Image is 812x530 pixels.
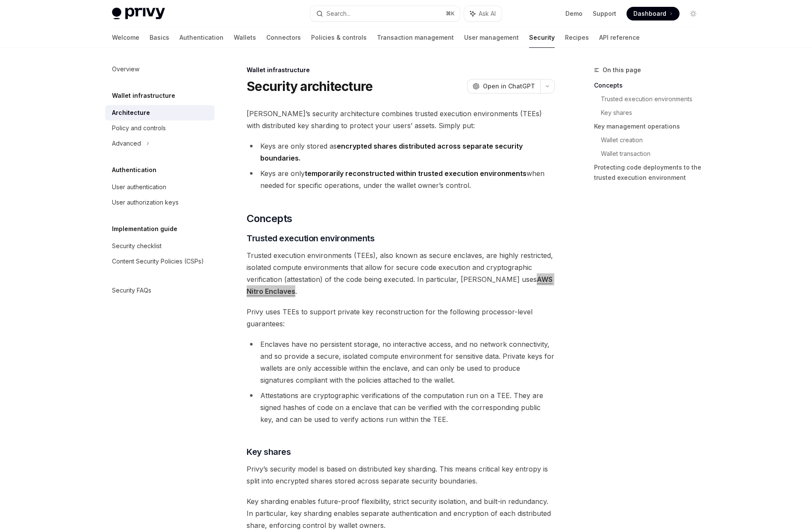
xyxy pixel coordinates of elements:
a: API reference [599,27,640,48]
button: Ask AI [464,6,502,21]
span: Key shares [247,446,291,458]
button: Toggle dark mode [686,7,700,20]
div: User authorization keys [112,197,179,208]
h1: Security architecture [247,79,373,94]
a: Recipes [565,27,589,48]
a: Architecture [105,105,215,120]
div: Overview [112,64,139,74]
span: Dashboard [633,9,666,18]
div: Security checklist [112,241,162,251]
div: Policy and controls [112,123,166,133]
a: Policies & controls [311,27,367,48]
a: Security checklist [105,238,215,254]
a: Basics [150,27,169,48]
div: Wallet infrastructure [247,66,555,74]
a: Concepts [594,79,707,92]
div: Advanced [112,138,141,149]
h5: Authentication [112,165,156,175]
a: Content Security Policies (CSPs) [105,254,215,269]
div: Security FAQs [112,285,151,296]
img: light logo [112,8,165,20]
div: Architecture [112,108,150,118]
span: Ask AI [479,9,496,18]
span: Privy uses TEEs to support private key reconstruction for the following processor-level guarantees: [247,306,555,330]
strong: encrypted shares distributed across separate security boundaries. [260,142,523,162]
span: Trusted execution environments [247,232,374,244]
span: [PERSON_NAME]’s security architecture combines trusted execution environments (TEEs) with distrib... [247,108,555,132]
button: Search...⌘K [310,6,460,21]
a: Transaction management [377,27,454,48]
span: ⌘ K [446,10,455,17]
a: Welcome [112,27,139,48]
div: Search... [327,9,350,19]
li: Keys are only when needed for specific operations, under the wallet owner’s control. [247,167,555,191]
div: Content Security Policies (CSPs) [112,256,204,266]
h5: Wallet infrastructure [112,91,175,101]
a: Trusted execution environments [601,92,707,106]
a: Support [593,9,616,18]
a: Wallet creation [601,133,707,147]
a: User authorization keys [105,195,215,210]
a: User authentication [105,179,215,195]
a: Key management operations [594,120,707,133]
a: Connectors [266,27,301,48]
div: User authentication [112,182,166,192]
h5: Implementation guide [112,224,177,234]
span: Privy’s security model is based on distributed key sharding. This means critical key entropy is s... [247,463,555,487]
li: Attestations are cryptographic verifications of the computation run on a TEE. They are signed has... [247,389,555,425]
a: User management [464,27,519,48]
a: Security [529,27,555,48]
a: Protecting code deployments to the trusted execution environment [594,161,707,184]
a: Overview [105,61,215,77]
a: Authentication [179,27,224,48]
a: Key shares [601,106,707,120]
span: On this page [603,65,641,75]
a: Security FAQs [105,283,215,298]
a: Wallets [234,27,256,48]
strong: temporarily reconstructed within trusted execution environments [305,169,527,178]
button: Open in ChatGPT [467,79,540,94]
a: Demo [565,9,583,18]
span: Trusted execution environments (TEEs), also known as secure enclaves, are highly restricted, isol... [247,249,555,297]
span: Open in ChatGPT [483,82,535,91]
a: Wallet transaction [601,147,707,161]
span: Concepts [247,212,292,225]
a: Dashboard [627,7,680,20]
a: Policy and controls [105,120,215,136]
li: Keys are only stored as [247,140,555,164]
li: Enclaves have no persistent storage, no interactive access, and no network connectivity, and so p... [247,338,555,386]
